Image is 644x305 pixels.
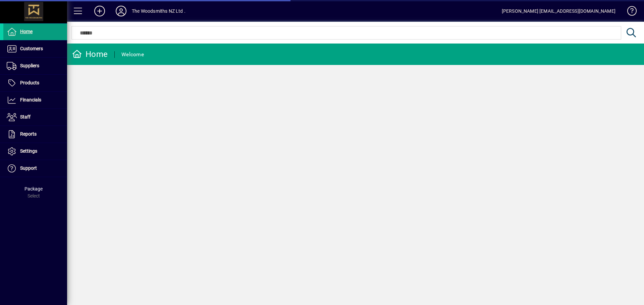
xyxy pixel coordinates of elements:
span: Reports [20,131,37,137]
a: Knowledge Base [622,1,636,23]
a: Customers [3,41,67,57]
div: [PERSON_NAME] [EMAIL_ADDRESS][DOMAIN_NAME] [502,6,615,16]
span: Financials [20,97,41,102]
div: Home [72,49,108,60]
span: Settings [20,148,37,154]
span: Package [24,186,43,192]
a: Suppliers [3,58,67,74]
a: Staff [3,109,67,126]
span: Products [20,80,39,85]
a: Settings [3,143,67,160]
span: Suppliers [20,63,39,68]
div: Welcome [121,49,144,60]
button: Add [89,5,110,17]
span: Support [20,165,37,171]
a: Financials [3,92,67,108]
a: Support [3,160,67,177]
span: Customers [20,46,43,51]
span: Staff [20,114,31,120]
button: Profile [110,5,132,17]
a: Reports [3,126,67,143]
div: The Woodsmiths NZ Ltd . [132,6,185,16]
a: Products [3,75,67,91]
span: Home [20,29,33,34]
